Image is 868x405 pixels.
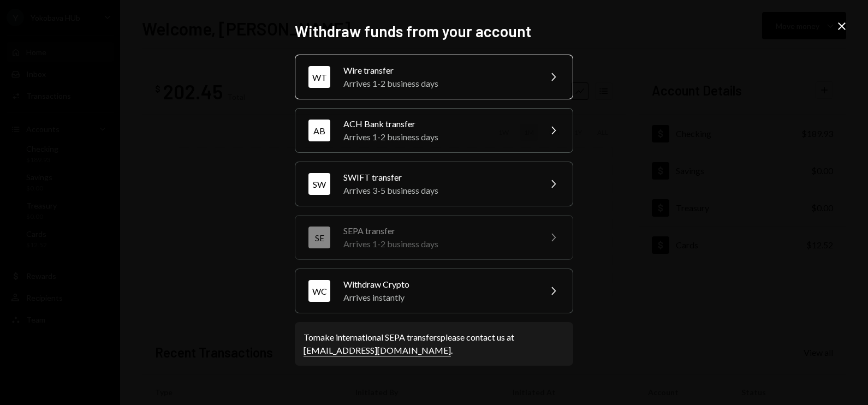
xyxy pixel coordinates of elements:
div: Arrives 1-2 business days [343,77,533,90]
div: SWIFT transfer [343,171,533,184]
button: SESEPA transferArrives 1-2 business days [295,215,573,260]
div: Arrives instantly [343,291,533,304]
div: Wire transfer [343,64,533,77]
button: WTWire transferArrives 1-2 business days [295,55,573,99]
div: To make international SEPA transfers please contact us at . [304,331,564,357]
div: Arrives 3-5 business days [343,184,533,197]
div: Arrives 1-2 business days [343,130,533,144]
button: ABACH Bank transferArrives 1-2 business days [295,108,573,153]
div: SE [308,227,330,248]
a: [EMAIL_ADDRESS][DOMAIN_NAME] [304,345,451,356]
div: SEPA transfer [343,224,533,237]
div: AB [308,120,330,141]
button: WCWithdraw CryptoArrives instantly [295,269,573,313]
div: SW [308,173,330,195]
button: SWSWIFT transferArrives 3-5 business days [295,162,573,206]
div: WC [308,280,330,302]
div: Arrives 1-2 business days [343,237,533,251]
div: ACH Bank transfer [343,117,533,130]
div: Withdraw Crypto [343,278,533,291]
h2: Withdraw funds from your account [295,21,573,42]
div: WT [308,66,330,88]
